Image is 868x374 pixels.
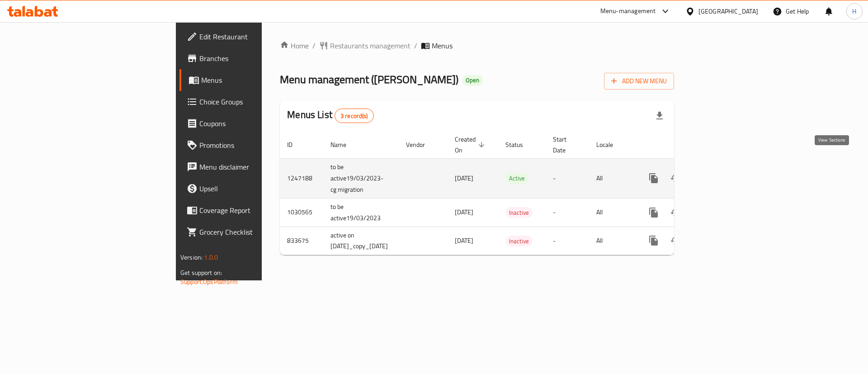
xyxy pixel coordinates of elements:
[505,236,533,246] span: Inactive
[665,202,686,223] button: Change Status
[201,75,314,85] span: Menus
[643,167,665,189] button: more
[553,134,578,156] span: Start Date
[180,251,203,263] span: Version:
[335,112,373,120] span: 3 record(s)
[179,156,321,178] a: Menu disclaimer
[179,113,321,134] a: Coupons
[852,6,856,16] span: H
[636,131,737,159] th: Actions
[649,105,670,127] div: Export file
[199,31,314,42] span: Edit Restaurant
[455,235,473,246] span: [DATE]
[319,40,410,51] a: Restaurants management
[505,173,528,184] span: Active
[179,199,321,221] a: Coverage Report
[546,198,589,227] td: -
[589,198,636,227] td: All
[462,75,483,86] div: Open
[323,158,399,198] td: to be active19/03/2023-cg migration
[589,158,636,198] td: All
[179,47,321,69] a: Branches
[287,108,373,123] h2: Menus List
[179,69,321,91] a: Menus
[180,267,222,279] span: Get support on:
[179,26,321,47] a: Edit Restaurant
[414,40,417,51] li: /
[546,227,589,255] td: -
[280,69,458,90] span: Menu management ( [PERSON_NAME] )
[204,251,218,263] span: 1.0.0
[406,139,437,150] span: Vendor
[323,198,399,227] td: to be active19/03/2023
[330,40,410,51] span: Restaurants management
[596,139,625,150] span: Locale
[199,205,314,216] span: Coverage Report
[505,139,535,150] span: Status
[199,96,314,107] span: Choice Groups
[199,183,314,194] span: Upsell
[180,276,238,288] a: Support.OpsPlatform
[455,206,473,218] span: [DATE]
[665,230,686,251] button: Change Status
[199,161,314,172] span: Menu disclaimer
[698,6,758,16] div: [GEOGRAPHIC_DATA]
[179,91,321,113] a: Choice Groups
[462,76,483,84] span: Open
[589,227,636,255] td: All
[335,109,374,123] div: Total records count
[280,40,674,51] nav: breadcrumb
[287,139,304,150] span: ID
[546,158,589,198] td: -
[611,76,667,87] span: Add New Menu
[199,140,314,151] span: Promotions
[432,40,453,51] span: Menus
[604,73,674,90] button: Add New Menu
[455,172,473,184] span: [DATE]
[600,6,656,17] div: Menu-management
[280,131,737,256] table: enhanced table
[643,202,665,223] button: more
[199,53,314,64] span: Branches
[323,227,399,255] td: active on [DATE]_copy_[DATE]
[455,134,487,156] span: Created On
[179,134,321,156] a: Promotions
[330,139,358,150] span: Name
[643,230,665,251] button: more
[505,208,533,218] span: Inactive
[199,118,314,129] span: Coupons
[179,221,321,243] a: Grocery Checklist
[179,178,321,199] a: Upsell
[665,167,686,189] button: Change Status
[199,227,314,237] span: Grocery Checklist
